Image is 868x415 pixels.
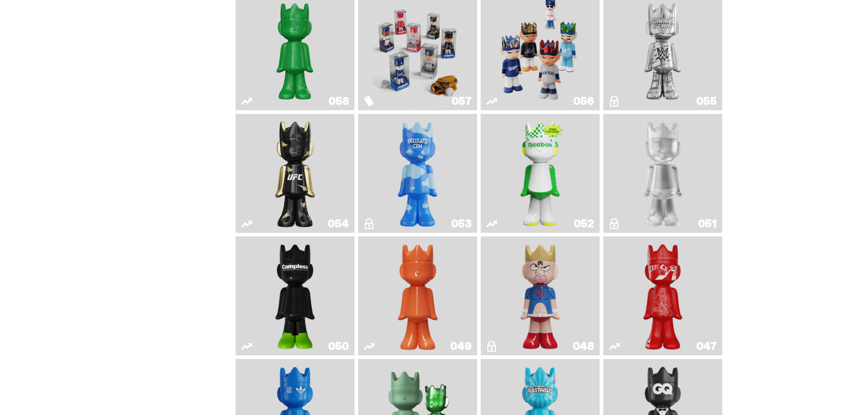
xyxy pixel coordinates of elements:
[573,96,594,107] div: 056
[241,240,349,352] a: Campless
[609,118,717,229] a: LLLoyalty
[696,96,717,107] div: 055
[698,218,717,229] div: 051
[639,118,687,229] img: LLLoyalty
[328,341,349,352] div: 050
[516,240,565,352] img: Kinnikuman
[271,240,319,352] img: Campless
[452,96,472,107] div: 057
[574,218,594,229] div: 052
[486,118,594,229] a: Court Victory
[364,118,472,229] a: ghooooost
[696,341,717,352] div: 047
[516,118,565,229] img: Court Victory
[486,240,594,352] a: Kinnikuman
[364,240,472,352] a: Schrödinger's ghost: Orange Vibe
[639,240,687,352] img: Skip
[328,218,349,229] div: 054
[450,341,472,352] div: 049
[609,240,717,352] a: Skip
[241,118,349,229] a: Ruby
[394,118,442,229] img: ghooooost
[573,341,594,352] div: 048
[394,240,442,352] img: Schrödinger's ghost: Orange Vibe
[451,218,472,229] div: 053
[271,118,319,229] img: Ruby
[329,96,349,107] div: 058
